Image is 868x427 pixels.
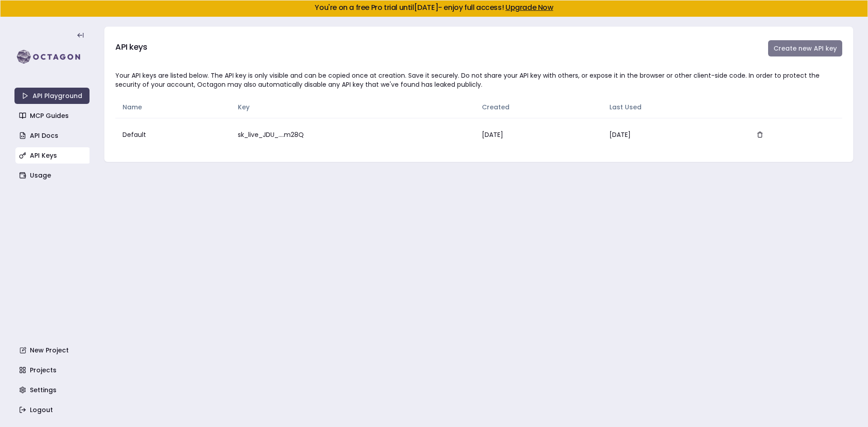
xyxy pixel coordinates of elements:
[475,118,602,151] td: [DATE]
[15,402,90,418] a: Logout
[115,41,147,53] h3: API keys
[15,167,90,183] a: Usage
[15,108,90,124] a: MCP Guides
[14,88,90,104] a: API Playground
[231,118,475,151] td: sk_live_JDU_....m28Q
[475,96,602,118] th: Created
[15,342,90,358] a: New Project
[15,362,90,378] a: Projects
[768,40,842,56] button: Create new API key
[115,118,231,151] td: Default
[15,147,90,164] a: API Keys
[602,96,743,118] th: Last Used
[602,118,743,151] td: [DATE]
[8,4,860,11] h5: You're on a free Pro trial until [DATE] - enjoy full access!
[15,382,90,398] a: Settings
[115,96,231,118] th: Name
[15,127,90,144] a: API Docs
[115,71,842,89] div: Your API keys are listed below. The API key is only visible and can be copied once at creation. S...
[231,96,475,118] th: Key
[14,48,90,66] img: logo-rect-yK7x_WSZ.svg
[505,2,553,13] a: Upgrade Now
